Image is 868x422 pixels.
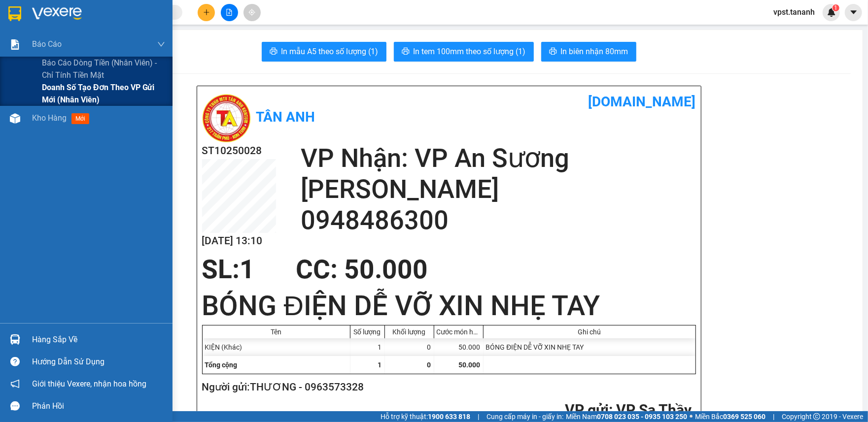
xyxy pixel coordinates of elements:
[8,6,21,21] img: logo-vxr
[256,109,315,125] b: Tân Anh
[834,4,837,11] span: 1
[10,401,20,411] span: message
[290,255,434,284] div: CC : 50.000
[240,254,255,285] span: 1
[202,254,240,285] span: SL:
[8,8,77,32] div: VP Sa Thầy
[434,338,484,356] div: 50.000
[202,233,276,249] h2: [DATE] 13:10
[561,45,628,58] span: In biên nhận 80mm
[203,9,210,16] span: plus
[827,8,836,17] img: icon-new-feature
[10,113,20,124] img: warehouse-icon
[301,205,696,236] h2: 0948486300
[414,45,526,58] span: In tem 100mm theo số lượng (1)
[226,9,233,16] span: file-add
[32,378,146,390] span: Giới thiệu Vexere, nhận hoa hồng
[8,9,24,20] span: Gửi:
[198,4,215,21] button: plus
[84,8,164,32] div: VP An Sương
[10,39,20,50] img: solution-icon
[437,328,481,336] div: Cước món hàng
[205,361,238,369] span: Tổng cộng
[262,42,386,62] button: printerIn mẫu A5 theo số lượng (1)
[202,287,696,325] h1: BÓNG ĐIỆN DỄ VỠ XIN NHẸ TAY
[459,361,481,369] span: 50.000
[8,44,77,58] div: 0963573328
[845,4,862,21] button: caret-down
[484,338,695,356] div: BÓNG ĐIỆN DỄ VỠ XIN NHẸ TAY
[549,47,557,57] span: printer
[486,328,693,336] div: Ghi chú
[385,338,434,356] div: 0
[478,411,479,422] span: |
[394,42,534,62] button: printerIn tem 100mm theo số lượng (1)
[202,400,692,421] h2: : VP Sa Thầy
[10,334,20,345] img: warehouse-icon
[765,6,823,18] span: vpst.tananh
[203,338,350,356] div: KIỆN (Khác)
[71,113,89,124] span: mới
[248,9,255,16] span: aim
[833,4,839,11] sup: 1
[32,355,165,369] div: Hướng dẫn sử dụng
[10,379,20,389] span: notification
[813,413,820,420] span: copyright
[270,47,278,57] span: printer
[157,40,165,48] span: down
[301,143,696,174] h2: VP Nhận: VP An Sương
[84,32,164,44] div: [PERSON_NAME]
[32,332,165,347] div: Hàng sắp về
[32,38,62,50] span: Báo cáo
[402,47,410,57] span: printer
[378,361,382,369] span: 1
[427,361,431,369] span: 0
[32,399,165,414] div: Phản hồi
[202,94,251,143] img: logo.jpg
[8,32,77,44] div: THƯƠNG
[486,411,563,422] span: Cung cấp máy in - giấy in:
[84,9,107,20] span: Nhận:
[541,42,636,62] button: printerIn biên nhận 80mm
[202,379,692,395] h2: Người gửi: THƯƠNG - 0963573328
[84,44,164,58] div: 0948486300
[565,401,609,419] span: VP gửi
[42,81,165,106] span: Doanh số tạo đơn theo VP gửi mới (nhân viên)
[350,338,385,356] div: 1
[42,57,165,81] span: Báo cáo dòng tiền (nhân viên) - chỉ tính tiền mặt
[301,174,696,205] h2: [PERSON_NAME]
[83,66,97,76] span: CC :
[849,8,858,17] span: caret-down
[10,357,20,366] span: question-circle
[589,94,696,110] b: [DOMAIN_NAME]
[83,64,165,77] div: 50.000
[428,413,470,421] strong: 1900 633 818
[243,4,261,21] button: aim
[723,413,765,421] strong: 0369 525 060
[597,413,687,421] strong: 0708 023 035 - 0935 103 250
[281,45,379,58] span: In mẫu A5 theo số lượng (1)
[690,415,693,419] span: ⚪️
[566,411,687,422] span: Miền Nam
[202,143,276,159] h2: ST10250028
[221,4,238,21] button: file-add
[32,113,67,123] span: Kho hàng
[381,411,470,422] span: Hỗ trợ kỹ thuật:
[353,328,382,336] div: Số lượng
[387,328,431,336] div: Khối lượng
[695,411,765,422] span: Miền Bắc
[205,328,347,336] div: Tên
[773,411,774,422] span: |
